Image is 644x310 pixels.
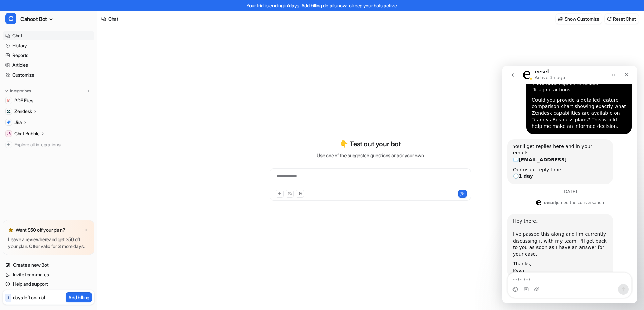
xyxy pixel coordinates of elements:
img: x [84,228,88,232]
img: menu_add.svg [86,89,91,93]
img: PDF Files [7,98,11,103]
p: Add billing [68,294,89,301]
p: 👇 Test out your bot [340,139,401,149]
span: Cahoot Bot [20,14,47,24]
a: History [3,41,94,50]
a: Chat [3,31,94,40]
p: Integrations [10,88,31,94]
img: explore all integrations [5,141,12,148]
p: days left on trial [13,294,45,301]
p: Chat Bubble [14,130,40,137]
button: Show Customize [556,14,602,24]
a: Explore all integrations [3,140,94,149]
img: Zendesk [7,109,11,113]
a: Help and support [3,279,94,289]
button: Add billing [66,292,92,302]
img: customize [558,16,563,21]
span: PDF Files [14,97,33,104]
button: Reset Chat [605,14,639,24]
a: here [40,236,49,242]
a: Create a new Bot [3,260,94,270]
button: Integrations [3,88,33,94]
img: expand menu [4,89,9,93]
div: Chat [108,15,118,22]
p: 1 [7,295,9,301]
p: Jira [14,119,22,126]
a: Add billing details [301,3,337,8]
a: PDF FilesPDF Files [3,96,94,105]
p: Want $50 off your plan? [16,227,65,233]
img: reset [607,16,612,21]
span: C [5,13,16,24]
p: Show Customize [565,15,599,22]
iframe: Intercom live chat [502,66,637,303]
p: Zendesk [14,108,32,115]
a: Customize [3,70,94,80]
img: Jira [7,120,11,124]
a: Invite teammates [3,270,94,279]
img: Chat Bubble [7,132,11,136]
img: star [8,227,14,233]
p: Use one of the suggested questions or ask your own [317,152,424,159]
a: Reports [3,51,94,60]
a: Articles [3,60,94,70]
span: Explore all integrations [14,139,92,150]
p: Leave a review and get $50 off your plan. Offer valid for 3 more days. [8,236,89,250]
